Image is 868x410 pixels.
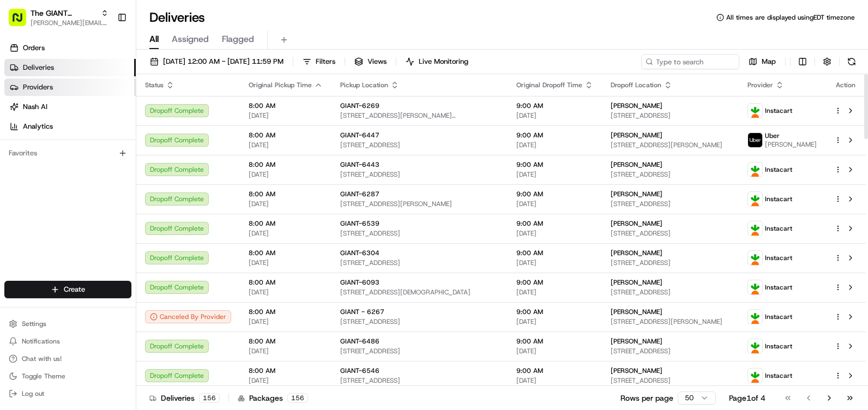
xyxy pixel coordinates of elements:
[7,154,88,173] a: 📗Knowledge Base
[199,393,220,403] div: 156
[340,200,499,208] span: [STREET_ADDRESS][PERSON_NAME]
[748,221,762,236] img: profile_instacart_ahold_partner.png
[4,351,131,366] button: Chat with us!
[611,376,730,385] span: [STREET_ADDRESS]
[92,159,101,168] div: 💻
[238,393,308,403] div: Packages
[516,101,593,110] span: 9:00 AM
[249,347,323,355] span: [DATE]
[748,310,762,324] img: profile_instacart_ahold_partner.png
[340,249,379,257] span: GIANT-6304
[23,122,53,131] span: Analytics
[516,170,593,179] span: [DATE]
[611,337,662,346] span: [PERSON_NAME]
[77,184,132,193] a: Powered byPylon
[149,393,220,403] div: Deliveries
[249,141,323,149] span: [DATE]
[145,54,288,69] button: [DATE] 12:00 AM - [DATE] 11:59 PM
[765,131,780,140] span: Uber
[4,118,136,135] a: Analytics
[340,288,499,297] span: [STREET_ADDRESS][DEMOGRAPHIC_DATA]
[340,219,379,228] span: GIANT-6539
[611,288,730,297] span: [STREET_ADDRESS]
[748,251,762,265] img: profile_instacart_ahold_partner.png
[340,317,499,326] span: [STREET_ADDRESS]
[22,319,46,328] span: Settings
[516,81,582,89] span: Original Dropoff Time
[340,160,379,169] span: GIANT-6443
[172,33,209,46] span: Assigned
[340,258,499,267] span: [STREET_ADDRESS]
[4,281,131,298] button: Create
[4,79,136,96] a: Providers
[620,393,673,403] p: Rows per page
[11,159,20,168] div: 📗
[765,224,792,233] span: Instacart
[340,81,388,89] span: Pickup Location
[516,278,593,287] span: 9:00 AM
[249,317,323,326] span: [DATE]
[4,316,131,331] button: Settings
[249,366,323,375] span: 8:00 AM
[22,354,62,363] span: Chat with us!
[748,162,762,177] img: profile_instacart_ahold_partner.png
[765,165,792,174] span: Instacart
[611,160,662,169] span: [PERSON_NAME]
[340,131,379,140] span: GIANT-6447
[516,229,593,238] span: [DATE]
[516,219,593,228] span: 9:00 AM
[340,229,499,238] span: [STREET_ADDRESS]
[249,288,323,297] span: [DATE]
[748,192,762,206] img: profile_instacart_ahold_partner.png
[611,317,730,326] span: [STREET_ADDRESS][PERSON_NAME]
[249,160,323,169] span: 8:00 AM
[516,288,593,297] span: [DATE]
[762,57,776,67] span: Map
[249,249,323,257] span: 8:00 AM
[31,8,97,19] span: The GIANT Company
[748,280,762,294] img: profile_instacart_ahold_partner.png
[516,337,593,346] span: 9:00 AM
[249,258,323,267] span: [DATE]
[11,11,33,33] img: Nash
[22,389,44,398] span: Log out
[419,57,468,67] span: Live Monitoring
[22,337,60,346] span: Notifications
[249,131,323,140] span: 8:00 AM
[611,131,662,140] span: [PERSON_NAME]
[149,9,205,26] h1: Deliveries
[4,59,136,76] a: Deliveries
[516,347,593,355] span: [DATE]
[748,133,762,147] img: profile_uber_ahold_partner.png
[611,141,730,149] span: [STREET_ADDRESS][PERSON_NAME]
[834,81,857,89] div: Action
[516,141,593,149] span: [DATE]
[611,347,730,355] span: [STREET_ADDRESS]
[765,140,817,149] span: [PERSON_NAME]
[222,33,254,46] span: Flagged
[765,312,792,321] span: Instacart
[249,200,323,208] span: [DATE]
[287,393,308,403] div: 156
[145,310,231,323] button: Canceled By Provider
[765,106,792,115] span: Instacart
[367,57,387,67] span: Views
[37,115,138,124] div: We're available if you need us!
[516,317,593,326] span: [DATE]
[765,283,792,292] span: Instacart
[611,101,662,110] span: [PERSON_NAME]
[340,278,379,287] span: GIANT-6093
[516,111,593,120] span: [DATE]
[844,54,859,69] button: Refresh
[249,101,323,110] span: 8:00 AM
[31,19,108,27] button: [PERSON_NAME][EMAIL_ADDRESS][PERSON_NAME][DOMAIN_NAME]
[516,307,593,316] span: 9:00 AM
[249,229,323,238] span: [DATE]
[516,131,593,140] span: 9:00 AM
[611,307,662,316] span: [PERSON_NAME]
[611,229,730,238] span: [STREET_ADDRESS]
[516,366,593,375] span: 9:00 AM
[611,258,730,267] span: [STREET_ADDRESS]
